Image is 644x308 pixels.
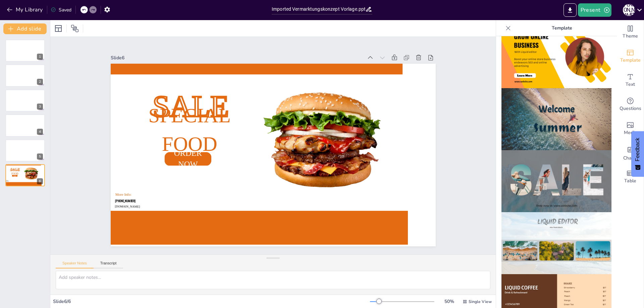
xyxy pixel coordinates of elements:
div: Saved [51,7,71,13]
div: 4 [5,114,45,136]
span: Table [624,177,636,185]
button: [PERSON_NAME] [623,3,635,17]
span: [DOMAIN_NAME] [105,118,128,133]
span: Special Food [172,48,257,126]
div: Add images, graphics, shapes or video [617,117,644,141]
span: [PHONE_NUMBER] [6,181,8,181]
button: Transcript [94,261,123,268]
img: thumb-7.png [501,212,611,274]
div: Layout [53,23,64,34]
span: Media [624,129,637,136]
span: [DOMAIN_NAME] [6,181,9,182]
div: Add text boxes [617,68,644,93]
div: 50 % [441,298,457,305]
div: 4 [37,129,43,135]
div: Add ready made slides [617,44,644,68]
input: Insert title [272,4,365,14]
div: Add charts and graphs [617,141,644,165]
button: Export to PowerPoint [563,3,577,17]
div: [PERSON_NAME] [623,4,635,16]
span: Charts [623,155,637,162]
span: [PHONE_NUMBER] [107,112,127,126]
div: Change the overall theme [617,20,644,44]
span: Theme [623,33,638,40]
span: ORDER NOW [13,175,16,177]
span: SALE [10,167,20,171]
span: Questions [620,105,641,112]
button: Present [578,3,611,17]
div: 1 [37,54,43,60]
div: 6 [37,178,43,184]
div: 1 [5,40,45,62]
div: Add a table [617,165,644,189]
span: Single View [469,299,492,304]
div: 6 [5,164,45,186]
span: Feedback [635,138,641,161]
button: Feedback - Show survey [631,131,644,177]
span: Text [626,81,635,88]
p: Template [514,20,610,36]
button: My Library [5,4,46,15]
span: Special Food [10,169,20,175]
div: Get real-time input from your audience [617,93,644,117]
div: 3 [37,104,43,110]
div: 3 [5,89,45,112]
span: More Info: [111,107,127,119]
div: 5 [37,153,43,160]
span: More Info: [6,180,8,181]
span: Position [71,24,79,33]
div: 2 [5,64,45,86]
button: Add slide [3,23,47,34]
img: thumb-6.png [501,150,611,212]
button: Speaker Notes [56,261,94,268]
div: 2 [37,79,43,85]
img: thumb-4.png [501,26,611,88]
img: thumb-5.png [501,88,611,150]
span: Template [620,57,641,64]
div: 5 [5,139,45,162]
div: Slide 6 / 6 [53,298,370,305]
